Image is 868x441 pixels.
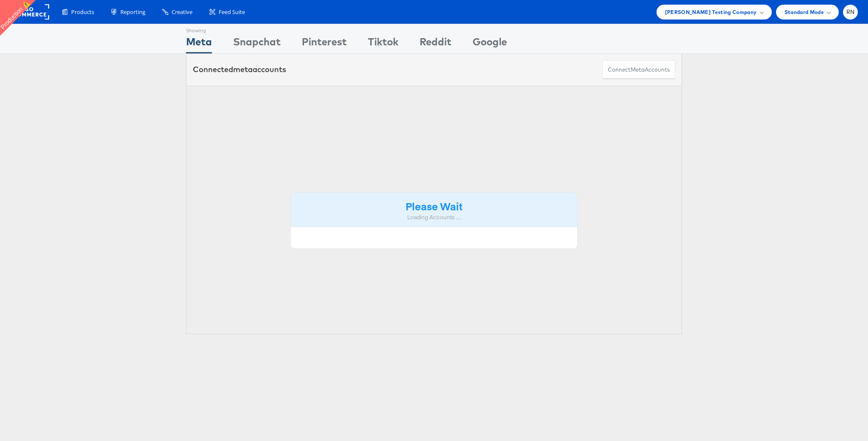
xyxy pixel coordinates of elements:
[186,24,212,34] div: Showing
[846,9,855,15] span: RN
[473,34,507,53] div: Google
[186,34,212,53] div: Meta
[193,64,286,75] div: Connected accounts
[233,34,281,53] div: Snapchat
[785,8,824,17] span: Standard Mode
[219,8,245,16] span: Feed Suite
[233,64,253,74] span: meta
[368,34,398,53] div: Tiktok
[302,34,347,53] div: Pinterest
[665,8,757,17] span: [PERSON_NAME] Testing Company
[120,8,145,16] span: Reporting
[297,213,571,221] div: Loading Accounts ....
[602,60,675,79] button: ConnectmetaAccounts
[406,199,462,213] strong: Please Wait
[172,8,192,16] span: Creative
[71,8,94,16] span: Products
[420,34,451,53] div: Reddit
[631,66,645,74] span: meta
